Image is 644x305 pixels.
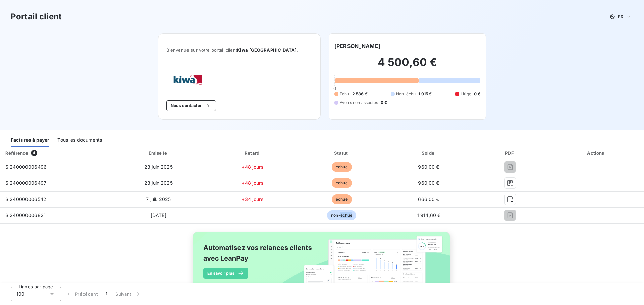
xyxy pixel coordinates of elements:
[106,291,107,297] span: 1
[11,133,49,147] div: Factures à payer
[16,291,24,297] span: 100
[618,14,623,19] span: FR
[241,180,263,186] span: +48 jours
[381,100,387,106] span: 0 €
[418,180,439,186] span: 960,00 €
[209,150,297,156] div: Retard
[332,178,352,188] span: échue
[5,150,28,156] div: Référence
[474,91,480,97] span: 0 €
[396,91,416,97] span: Non-échu
[144,164,173,170] span: 23 juin 2025
[550,150,643,156] div: Actions
[61,287,102,301] button: Précédent
[332,162,352,172] span: échue
[146,196,171,202] span: 7 juil. 2025
[166,47,312,53] span: Bienvenue sur votre portail client .
[166,69,209,90] img: Company logo
[151,212,166,218] span: [DATE]
[102,287,111,301] button: 1
[334,56,480,76] h2: 4 500,60 €
[461,91,471,97] span: Litige
[332,194,352,204] span: échue
[5,196,46,202] span: SI240000006542
[340,100,378,106] span: Avoirs non associés
[111,150,206,156] div: Émise le
[352,91,368,97] span: 2 586 €
[5,164,47,170] span: SI240000006496
[31,150,37,156] span: 4
[111,287,145,301] button: Suivant
[418,91,432,97] span: 1 915 €
[57,133,102,147] div: Tous les documents
[333,86,336,91] span: 0
[340,91,350,97] span: Échu
[241,196,263,202] span: +34 jours
[418,164,439,170] span: 960,00 €
[334,42,380,50] h6: [PERSON_NAME]
[11,11,62,23] h3: Portail client
[144,180,173,186] span: 23 juin 2025
[418,196,439,202] span: 666,00 €
[237,47,297,53] span: Kiwa [GEOGRAPHIC_DATA]
[299,150,385,156] div: Statut
[473,150,547,156] div: PDF
[417,212,441,218] span: 1 914,60 €
[5,180,46,186] span: SI240000006497
[5,212,46,218] span: SI240000006821
[166,100,216,111] button: Nous contacter
[327,210,356,220] span: non-échue
[387,150,470,156] div: Solde
[241,164,263,170] span: +48 jours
